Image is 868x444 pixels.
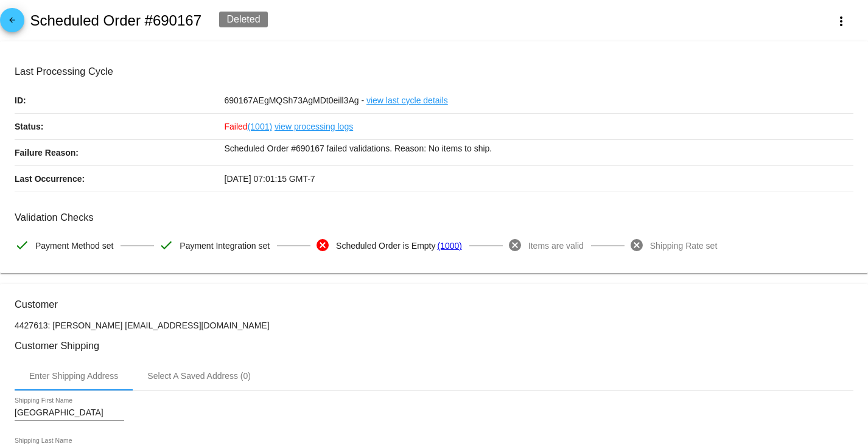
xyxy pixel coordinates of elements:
mat-icon: arrow_back [5,16,19,30]
a: view last cycle details [366,88,448,113]
p: Status: [15,114,225,139]
h3: Customer Shipping [15,340,853,352]
mat-icon: cancel [629,238,644,252]
p: Failure Reason: [15,140,225,165]
a: (1001) [248,114,272,139]
span: Payment Integration set [180,233,270,258]
div: Select A Saved Address (0) [147,371,251,381]
mat-icon: check [15,238,29,252]
span: Items are valid [528,233,584,258]
mat-icon: check [159,238,173,252]
mat-icon: cancel [508,238,522,252]
span: [DATE] 07:01:15 GMT-7 [225,174,315,184]
h2: Scheduled Order #690167 [30,12,201,29]
div: Deleted [219,12,267,27]
p: 4427613: [PERSON_NAME] [EMAIL_ADDRESS][DOMAIN_NAME] [15,321,853,330]
mat-icon: cancel [315,238,330,252]
h3: Validation Checks [15,212,853,223]
span: Failed [225,122,273,131]
p: ID: [15,88,225,113]
h3: Customer [15,299,853,310]
span: 690167AEgMQSh73AgMDt0eill3Ag - [225,95,365,105]
a: (1000) [437,233,461,258]
input: Shipping First Name [15,408,124,418]
h3: Last Processing Cycle [15,66,853,77]
span: Scheduled Order is Empty [336,233,435,258]
div: Enter Shipping Address [29,371,118,381]
p: Last Occurrence: [15,166,225,192]
span: Payment Method set [35,233,113,258]
span: Shipping Rate set [650,233,718,258]
a: view processing logs [275,114,353,139]
mat-icon: more_vert [834,14,849,29]
p: Scheduled Order #690167 failed validations. Reason: No items to ship. [225,140,854,157]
